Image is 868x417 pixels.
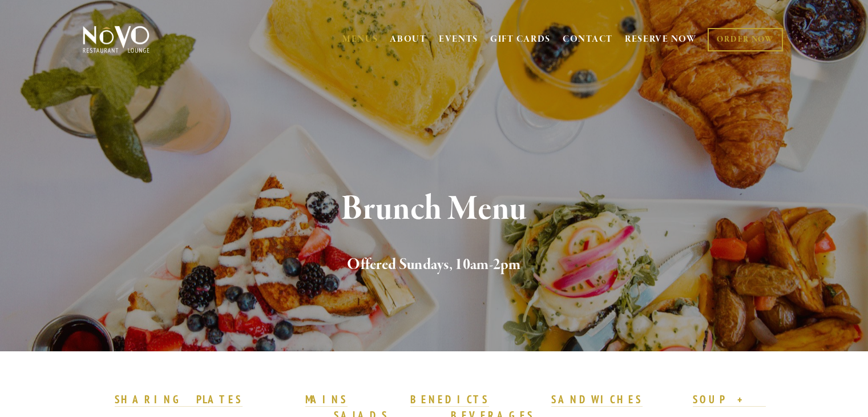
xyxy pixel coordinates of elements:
a: SANDWICHES [551,392,643,407]
a: MAINS [305,392,348,407]
strong: MAINS [305,392,348,406]
a: ABOUT [390,34,427,45]
a: ORDER NOW [708,28,782,51]
a: BENEDICTS [410,392,489,407]
strong: SHARING PLATES [115,392,243,406]
strong: BENEDICTS [410,392,489,406]
a: EVENTS [439,34,478,45]
a: MENUS [342,34,378,45]
strong: SANDWICHES [551,392,643,406]
a: GIFT CARDS [490,29,551,50]
img: Novo Restaurant &amp; Lounge [80,25,152,54]
a: CONTACT [563,29,613,50]
a: RESERVE NOW [625,29,697,50]
a: SHARING PLATES [115,392,243,407]
h2: Offered Sundays, 10am-2pm [102,253,767,277]
h1: Brunch Menu [102,191,767,228]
